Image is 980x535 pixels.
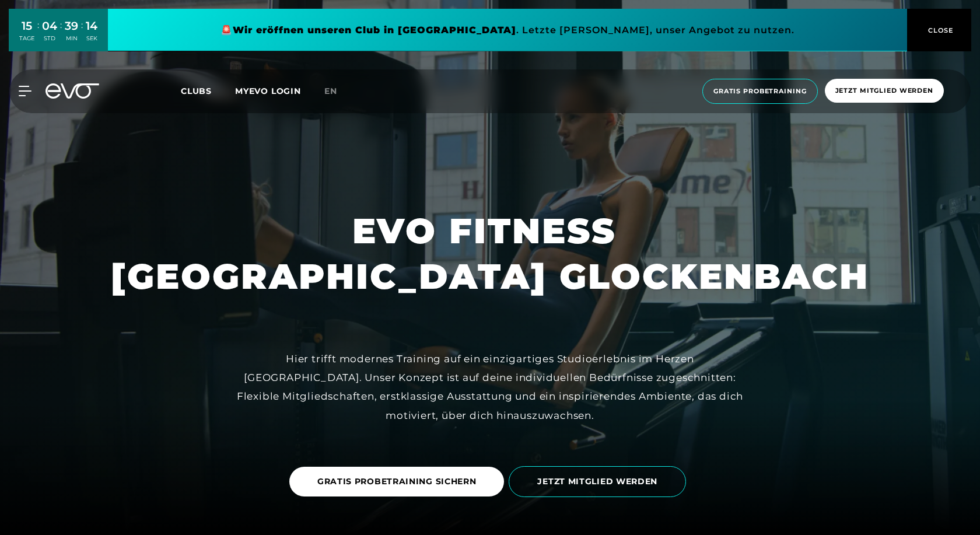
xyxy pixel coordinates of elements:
div: TAGE [19,34,34,43]
div: SEK [86,34,97,43]
div: STD [42,34,57,43]
a: Clubs [181,85,235,96]
span: GRATIS PROBETRAINING SICHERN [317,475,477,488]
div: MIN [65,34,78,43]
span: JETZT MITGLIED WERDEN [537,475,657,488]
a: Jetzt Mitglied werden [821,79,947,104]
div: : [37,19,39,50]
a: GRATIS PROBETRAINING SICHERN [289,458,509,505]
a: Gratis Probetraining [699,79,821,104]
a: en [324,85,351,98]
span: en [324,86,337,96]
h1: EVO FITNESS [GEOGRAPHIC_DATA] GLOCKENBACH [111,208,869,299]
a: JETZT MITGLIED WERDEN [509,457,691,506]
div: : [60,19,62,50]
button: CLOSE [907,9,971,51]
span: CLOSE [925,25,954,36]
span: Clubs [181,86,212,96]
div: 15 [19,18,34,34]
div: 14 [86,18,97,34]
div: 04 [42,18,57,34]
div: Hier trifft modernes Training auf ein einzigartiges Studioerlebnis im Herzen [GEOGRAPHIC_DATA]. U... [228,349,752,425]
div: : [81,19,83,50]
a: MYEVO LOGIN [235,86,301,96]
span: Gratis Probetraining [713,86,807,96]
span: Jetzt Mitglied werden [835,86,933,96]
div: 39 [65,18,78,34]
